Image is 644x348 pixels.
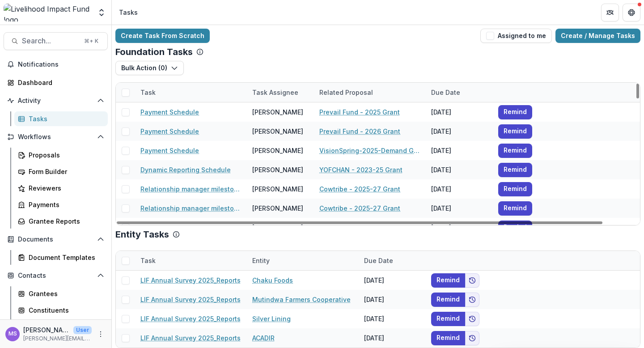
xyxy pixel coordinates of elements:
[359,309,426,328] div: [DATE]
[498,124,532,139] button: Remind
[140,184,241,194] a: Relationship manager milestone review
[29,289,101,298] div: Grantees
[135,251,247,270] div: Task
[431,273,465,288] button: Remind
[140,204,241,213] a: Relationship manager milestone review
[426,88,466,97] div: Due Date
[314,83,426,102] div: Related Proposal
[73,326,92,334] p: User
[18,97,93,105] span: Activity
[426,102,493,122] div: [DATE]
[4,130,108,144] button: Open Workflows
[247,83,314,102] div: Task Assignee
[115,29,210,43] a: Create Task From Scratch
[29,253,101,262] div: Document Templates
[252,184,303,194] div: [PERSON_NAME]
[140,276,241,285] a: LIF Annual Survey 2025_Reports
[252,107,303,117] div: [PERSON_NAME]
[498,144,532,158] button: Remind
[498,163,532,177] button: Remind
[140,165,231,174] a: Dynamic Reporting Schedule
[140,127,199,136] a: Payment Schedule
[498,105,532,119] button: Remind
[14,148,108,162] a: Proposals
[4,32,108,50] button: Search...
[4,93,108,108] button: Open Activity
[23,335,92,343] p: [PERSON_NAME][EMAIL_ADDRESS][DOMAIN_NAME]
[115,6,141,19] nav: breadcrumb
[359,271,426,290] div: [DATE]
[426,218,493,237] div: [DATE]
[465,273,479,288] button: Add to friends
[135,88,161,97] div: Task
[252,204,303,213] div: [PERSON_NAME]
[29,167,101,176] div: Form Builder
[140,295,241,304] a: LIF Annual Survey 2025_Reports
[18,236,93,243] span: Documents
[319,204,400,213] a: Cowtribe - 2025-27 Grant
[465,331,479,345] button: Add to friends
[247,251,359,270] div: Entity
[252,276,293,285] a: Chaku Foods
[247,256,275,265] div: Entity
[359,328,426,348] div: [DATE]
[115,47,193,57] p: Foundation Tasks
[319,165,402,174] a: YOFCHAN - 2023-25 Grant
[29,200,101,209] div: Payments
[4,268,108,283] button: Open Contacts
[426,160,493,179] div: [DATE]
[18,78,101,87] div: Dashboard
[14,181,108,195] a: Reviewers
[4,4,92,21] img: Livelihood Impact Fund logo
[247,88,304,97] div: Task Assignee
[14,286,108,301] a: Grantees
[115,61,184,75] button: Bulk Action (0)
[22,37,79,45] span: Search...
[252,333,275,343] a: ACADIR
[95,329,106,340] button: More
[359,251,426,270] div: Due Date
[14,250,108,265] a: Document Templates
[14,111,108,126] a: Tasks
[252,165,303,174] div: [PERSON_NAME]
[359,256,398,265] div: Due Date
[601,4,619,21] button: Partners
[82,36,100,46] div: ⌘ + K
[426,83,493,102] div: Due Date
[135,83,247,102] div: Task
[431,312,465,326] button: Remind
[480,29,552,43] button: Assigned to me
[555,29,640,43] a: Create / Manage Tasks
[252,314,291,323] a: Silver Lining
[23,325,70,335] p: [PERSON_NAME]
[319,146,420,155] a: VisionSpring-2025-Demand Generation Proposal
[431,293,465,307] button: Remind
[29,150,101,160] div: Proposals
[623,4,640,21] button: Get Help
[115,229,169,240] p: Entity Tasks
[426,141,493,160] div: [DATE]
[252,146,303,155] div: [PERSON_NAME]
[426,199,493,218] div: [DATE]
[4,75,108,90] a: Dashboard
[14,197,108,212] a: Payments
[314,88,378,97] div: Related Proposal
[465,293,479,307] button: Add to friends
[498,201,532,216] button: Remind
[140,146,199,155] a: Payment Schedule
[14,214,108,229] a: Grantee Reports
[29,183,101,193] div: Reviewers
[119,8,138,17] div: Tasks
[140,314,241,323] a: LIF Annual Survey 2025_Reports
[29,306,101,315] div: Constituents
[319,107,400,117] a: Prevail Fund - 2025 Grant
[95,4,108,21] button: Open entity switcher
[18,272,93,280] span: Contacts
[319,184,400,194] a: Cowtribe - 2025-27 Grant
[426,122,493,141] div: [DATE]
[426,179,493,199] div: [DATE]
[18,133,93,141] span: Workflows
